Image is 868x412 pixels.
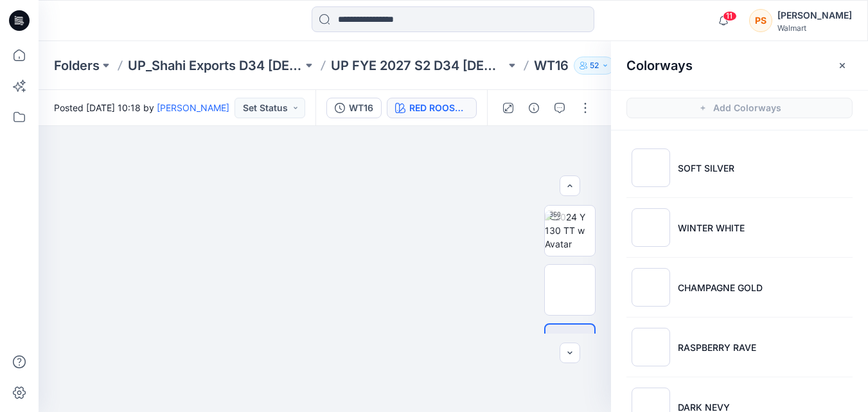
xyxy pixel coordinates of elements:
[632,328,670,366] img: RASPBERRY RAVE
[777,23,852,33] div: Walmart
[409,101,468,115] div: RED ROOSTER
[387,98,477,118] button: RED ROOSTER
[678,281,763,294] p: CHAMPAGNE GOLD
[326,98,382,118] button: WT16
[590,58,599,73] p: 52
[749,9,772,32] div: PS
[678,341,756,354] p: RASPBERRY RAVE
[632,268,670,307] img: CHAMPAGNE GOLD
[574,57,615,75] button: 52
[524,98,544,118] button: Details
[534,57,569,75] p: WT16
[723,11,737,21] span: 11
[678,161,734,175] p: SOFT SILVER
[54,101,229,114] span: Posted [DATE] 10:18 by
[349,101,373,115] div: WT16
[632,208,670,247] img: WINTER WHITE
[545,210,595,251] img: 2024 Y 130 TT w Avatar
[54,57,100,75] a: Folders
[777,8,852,23] div: [PERSON_NAME]
[128,57,303,75] a: UP_Shahi Exports D34 [DEMOGRAPHIC_DATA] Tops
[626,58,693,73] h2: Colorways
[157,102,229,113] a: [PERSON_NAME]
[331,57,506,75] a: UP FYE 2027 S2 D34 [DEMOGRAPHIC_DATA] Woven Tops
[678,221,745,235] p: WINTER WHITE
[632,148,670,187] img: SOFT SILVER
